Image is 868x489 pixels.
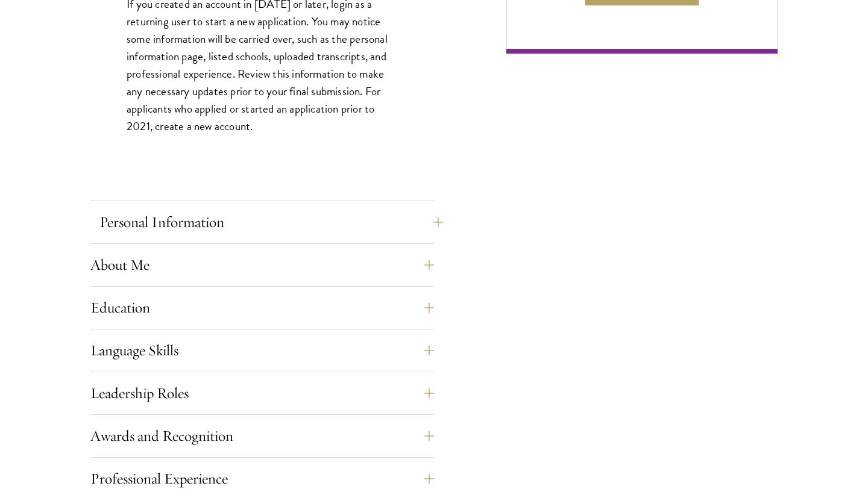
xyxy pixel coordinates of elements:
[90,293,434,322] button: Education
[99,208,443,237] button: Personal Information
[90,251,434,279] button: About Me
[90,422,434,450] button: Awards and Recognition
[90,336,434,365] button: Language Skills
[90,379,434,408] button: Leadership Roles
